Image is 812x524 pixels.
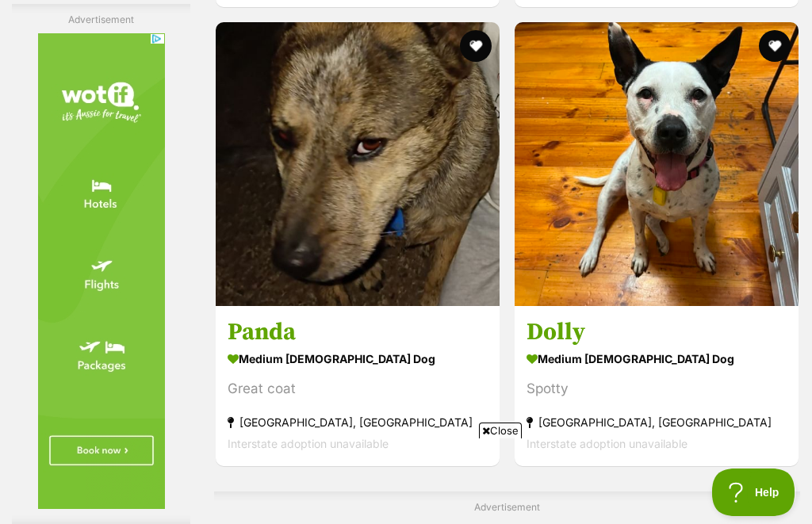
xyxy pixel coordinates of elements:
button: favourite [759,30,791,62]
img: Dolly - Staffy Dog [515,22,799,306]
iframe: Help Scout Beacon - Open [712,469,796,516]
a: Panda medium [DEMOGRAPHIC_DATA] Dog Great coat [GEOGRAPHIC_DATA], [GEOGRAPHIC_DATA] Interstate ad... [216,305,500,466]
strong: medium [DEMOGRAPHIC_DATA] Dog [527,347,787,370]
div: Great coat [228,378,488,400]
a: Dolly medium [DEMOGRAPHIC_DATA] Dog Spotty [GEOGRAPHIC_DATA], [GEOGRAPHIC_DATA] Interstate adopti... [515,305,799,466]
strong: [GEOGRAPHIC_DATA], [GEOGRAPHIC_DATA] [527,411,787,433]
strong: medium [DEMOGRAPHIC_DATA] Dog [228,347,488,370]
span: Close [479,423,522,438]
iframe: Advertisement [38,33,165,509]
strong: [GEOGRAPHIC_DATA], [GEOGRAPHIC_DATA] [228,411,488,433]
iframe: Advertisement [117,445,695,516]
h3: Dolly [527,317,787,347]
h3: Panda [228,317,488,347]
div: Spotty [527,378,787,400]
img: Panda - Australian Cattle Dog x German Shepherd Dog [216,22,500,306]
button: favourite [460,30,492,62]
